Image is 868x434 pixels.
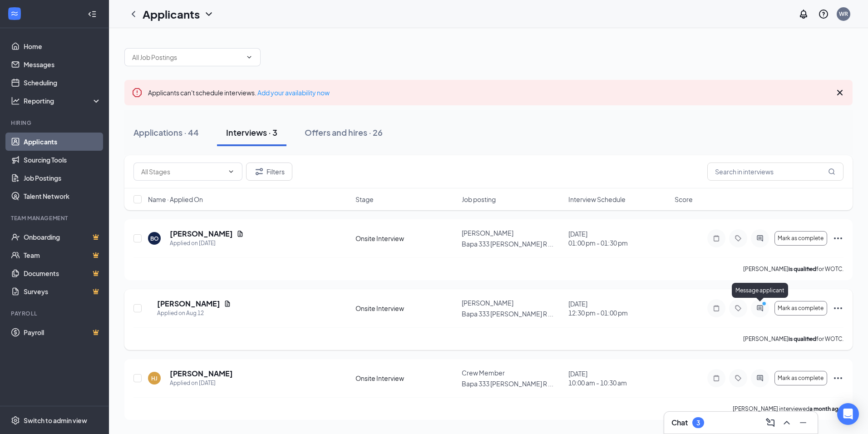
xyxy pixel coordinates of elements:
[774,301,827,316] button: Mark as complete
[774,231,827,246] button: Mark as complete
[462,379,562,388] p: Bapa 333 [PERSON_NAME] R ...
[462,299,513,307] span: [PERSON_NAME]
[24,187,101,205] a: Talent Network
[833,233,843,244] svg: Ellipses
[743,335,843,343] p: [PERSON_NAME] for WOTC.
[733,305,744,312] svg: Tag
[462,239,562,248] p: Bapa 333 [PERSON_NAME] R ...
[151,375,158,382] div: HJ
[711,235,722,242] svg: Note
[11,119,99,127] div: Hiring
[696,419,700,427] div: 3
[355,374,456,383] div: Onsite Interview
[462,195,496,204] span: Job posting
[355,234,456,243] div: Onsite Interview
[568,299,669,317] div: [DATE]
[24,74,101,92] a: Scheduling
[789,335,816,342] b: is qualified
[24,169,101,187] a: Job Postings
[246,163,292,181] button: Filter Filters
[132,87,143,98] svg: Error
[24,246,101,264] a: TeamCrown
[778,375,824,381] span: Mark as complete
[148,195,203,204] span: Name · Applied On
[755,305,765,312] svg: ActiveChat
[10,9,19,18] svg: WorkstreamLogo
[733,375,744,382] svg: Tag
[833,303,843,314] svg: Ellipses
[765,417,776,428] svg: ComposeMessage
[462,369,505,377] span: Crew Member
[789,266,816,272] b: is qualified
[839,10,848,18] div: WR
[170,239,244,248] div: Applied on [DATE]
[707,163,843,181] input: Search in interviews
[157,309,231,318] div: Applied on Aug 12
[355,195,374,204] span: Stage
[798,9,809,20] svg: Notifications
[237,230,244,237] svg: Document
[568,369,669,387] div: [DATE]
[568,308,669,317] span: 12:30 pm - 01:00 pm
[128,9,139,20] svg: ChevronLeft
[781,417,792,428] svg: ChevronUp
[254,166,265,177] svg: Filter
[711,305,722,312] svg: Note
[11,96,20,105] svg: Analysis
[226,127,277,138] div: Interviews · 3
[24,323,101,341] a: PayrollCrown
[778,235,824,242] span: Mark as complete
[755,235,765,242] svg: ActiveChat
[170,369,233,379] h5: [PERSON_NAME]
[462,309,562,318] p: Bapa 333 [PERSON_NAME] R ...
[132,52,242,62] input: All Job Postings
[203,9,214,20] svg: ChevronDown
[24,133,101,151] a: Applicants
[755,375,765,382] svg: ActiveChat
[763,415,778,430] button: ComposeMessage
[170,379,233,388] div: Applied on [DATE]
[170,229,233,239] h5: [PERSON_NAME]
[809,405,842,412] b: a month ago
[305,127,383,138] div: Offers and hires · 26
[246,54,253,61] svg: ChevronDown
[733,235,744,242] svg: Tag
[568,229,669,247] div: [DATE]
[148,89,330,97] span: Applicants can't schedule interviews.
[133,127,199,138] div: Applications · 44
[24,151,101,169] a: Sourcing Tools
[828,168,835,175] svg: MagnifyingGlass
[774,371,827,385] button: Mark as complete
[24,228,101,246] a: OnboardingCrown
[150,235,159,242] div: BO
[157,299,220,309] h5: [PERSON_NAME]
[778,305,824,311] span: Mark as complete
[88,10,97,19] svg: Collapse
[834,87,845,98] svg: Cross
[798,417,809,428] svg: Minimize
[732,283,788,298] div: Message applicant
[257,89,330,97] a: Add your availability now
[711,375,722,382] svg: Note
[796,415,810,430] button: Minimize
[568,238,669,247] span: 01:00 pm - 01:30 pm
[141,167,224,177] input: All Stages
[760,301,771,308] svg: PrimaryDot
[779,415,794,430] button: ChevronUp
[11,310,99,317] div: Payroll
[671,418,688,428] h3: Chat
[355,304,456,313] div: Onsite Interview
[462,229,513,237] span: [PERSON_NAME]
[24,282,101,301] a: SurveysCrown
[733,405,843,413] p: [PERSON_NAME] interviewed .
[675,195,693,204] span: Score
[11,214,99,222] div: Team Management
[24,264,101,282] a: DocumentsCrown
[24,96,102,105] div: Reporting
[24,416,87,425] div: Switch to admin view
[224,300,231,307] svg: Document
[227,168,235,175] svg: ChevronDown
[11,416,20,425] svg: Settings
[833,373,843,384] svg: Ellipses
